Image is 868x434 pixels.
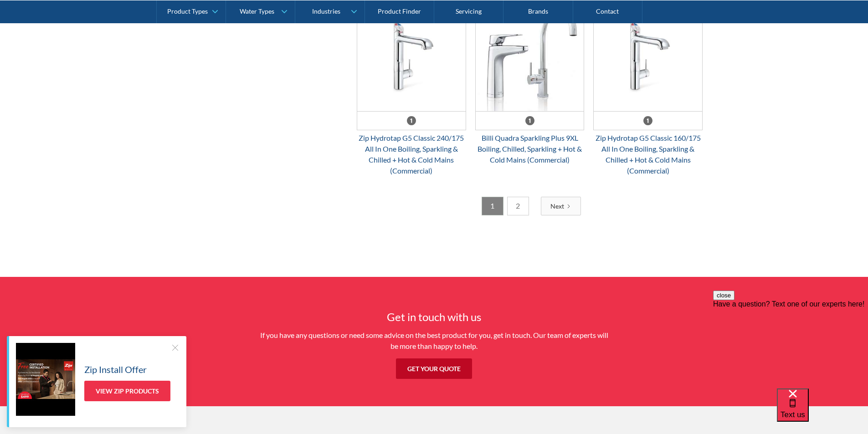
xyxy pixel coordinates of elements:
[507,197,529,215] a: 2
[476,2,584,111] img: Billi Quadra Sparkling Plus 9XL Boiling, Chilled, Sparkling + Hot & Cold Mains (Commercial)
[482,197,503,215] a: 1
[357,197,703,215] div: List
[16,343,75,416] img: Zip Install Offer
[550,201,564,211] div: Next
[475,133,585,165] div: Billi Quadra Sparkling Plus 9XL Boiling, Chilled, Sparkling + Hot & Cold Mains (Commercial)
[475,1,585,165] a: Billi Quadra Sparkling Plus 9XL Boiling, Chilled, Sparkling + Hot & Cold Mains (Commercial)Billi ...
[777,388,868,434] iframe: podium webchat widget bubble
[593,133,703,176] div: Zip Hydrotap G5 Classic 160/175 All In One Boiling, Sparkling & Chilled + Hot & Cold Mains (Comme...
[593,1,703,176] a: Zip Hydrotap G5 Classic 160/175 All In One Boiling, Sparkling & Chilled + Hot & Cold Mains (Comme...
[257,330,612,352] p: If you have any questions or need some advice on the best product for you, get in touch. Our team...
[357,133,466,176] div: Zip Hydrotap G5 Classic 240/175 All In One Boiling, Sparkling & Chilled + Hot & Cold Mains (Comme...
[541,197,581,215] a: Next Page
[396,358,472,379] a: Get your quote
[312,7,340,15] div: Industries
[357,1,466,176] a: Zip Hydrotap G5 Classic 240/175 All In One Boiling, Sparkling & Chilled + Hot & Cold Mains (Comme...
[357,2,466,111] img: Zip Hydrotap G5 Classic 240/175 All In One Boiling, Sparkling & Chilled + Hot & Cold Mains (Comme...
[84,363,147,376] h5: Zip Install Offer
[167,7,208,15] div: Product Types
[240,7,274,15] div: Water Types
[84,381,170,401] a: View Zip Products
[257,309,612,325] h4: Get in touch with us
[713,291,868,400] iframe: podium webchat widget prompt
[594,2,702,111] img: Zip Hydrotap G5 Classic 160/175 All In One Boiling, Sparkling & Chilled + Hot & Cold Mains (Comme...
